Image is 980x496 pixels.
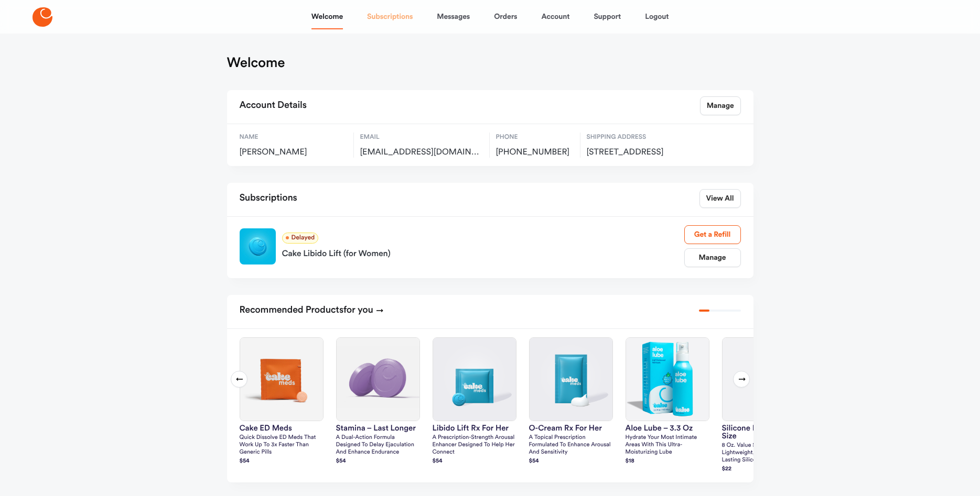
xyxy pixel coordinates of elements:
[336,458,346,464] strong: $ 54
[626,424,709,432] h3: Aloe Lube – 3.3 oz
[433,337,516,466] a: Libido Lift Rx For HerLibido Lift Rx For HerA prescription-strength arousal enhancer designed to ...
[282,244,684,260] a: Cake Libido Lift (for Women)
[311,4,343,29] a: Welcome
[227,54,285,71] h1: Welcome
[240,337,324,466] a: Cake ED MedsCake ED MedsQuick dissolve ED Meds that work up to 3x faster than generic pills$54
[282,233,319,244] span: Delayed
[360,147,483,158] span: lynnwaidelich@me.com
[723,338,805,421] img: silicone lube – value size
[240,189,297,208] h2: Subscriptions
[496,147,574,158] span: [PHONE_NUMBER]
[336,337,420,466] a: Stamina – Last LongerStamina – Last LongerA dual-action formula designed to delay ejaculation and...
[700,96,741,115] a: Manage
[684,248,741,267] a: Manage
[529,337,613,466] a: O-Cream Rx for HerO-Cream Rx for HerA topical prescription formulated to enhance arousal and sens...
[645,4,669,29] a: Logout
[626,337,709,466] a: Aloe Lube – 3.3 ozAloe Lube – 3.3 ozHydrate your most intimate areas with this ultra-moisturizing...
[437,4,470,29] a: Messages
[240,147,347,158] span: [PERSON_NAME]
[722,424,806,440] h3: silicone lube – value size
[529,458,539,464] strong: $ 54
[626,458,634,464] strong: $ 18
[240,434,324,456] p: Quick dissolve ED Meds that work up to 3x faster than generic pills
[699,189,741,208] a: View All
[336,434,420,456] p: A dual-action formula designed to delay ejaculation and enhance endurance
[433,434,516,456] p: A prescription-strength arousal enhancer designed to help her connect
[240,301,384,320] h2: Recommended Products
[240,424,324,432] h3: Cake ED Meds
[433,424,516,432] h3: Libido Lift Rx For Her
[722,337,806,474] a: silicone lube – value sizesilicone lube – value size8 oz. Value size ultra lightweight, extremely...
[240,338,323,421] img: Cake ED Meds
[529,424,613,432] h3: O-Cream Rx for Her
[343,305,373,315] span: for you
[336,424,420,432] h3: Stamina – Last Longer
[722,466,732,472] strong: $ 22
[626,434,709,456] p: Hydrate your most intimate areas with this ultra-moisturizing lube
[529,434,613,456] p: A topical prescription formulated to enhance arousal and sensitivity
[240,133,347,142] span: Name
[684,225,741,244] a: Get a Refill
[541,4,569,29] a: Account
[433,338,516,421] img: Libido Lift Rx For Her
[594,4,621,29] a: Support
[240,96,307,115] h2: Account Details
[337,338,419,421] img: Stamina – Last Longer
[433,458,443,464] strong: $ 54
[626,338,709,421] img: Aloe Lube – 3.3 oz
[367,4,413,29] a: Subscriptions
[496,133,574,142] span: Phone
[360,133,483,142] span: Email
[240,228,276,264] img: Libido Lift Rx
[587,133,699,142] span: Shipping Address
[240,458,250,464] strong: $ 54
[722,442,806,464] p: 8 oz. Value size ultra lightweight, extremely long-lasting silicone formula
[587,147,699,158] span: 4715 Trout Lake Road, Kempton, US, 19529
[530,338,612,421] img: O-Cream Rx for Her
[494,4,517,29] a: Orders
